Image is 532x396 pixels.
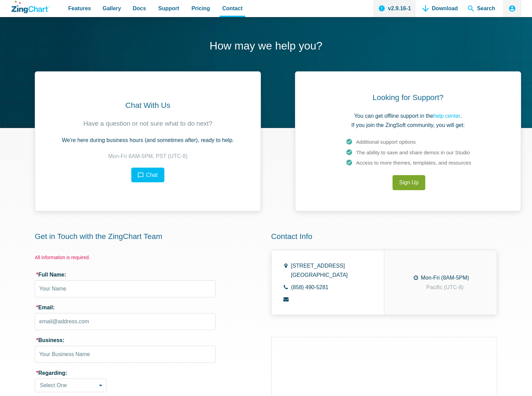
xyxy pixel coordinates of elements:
[433,113,460,119] a: help center
[108,152,188,161] p: Mon-Fri 8AM-5PM, PST (UTC-8)
[373,93,444,102] h2: Looking for Support?
[68,4,91,13] span: Features
[35,231,261,241] h2: Get in Touch with the ZingChart Team
[35,254,216,261] p: All information is required.
[62,136,234,145] p: We're here during business hours (and sometimes after), ready to help.
[11,39,521,54] h1: How may we help you?
[271,231,521,241] h2: Contact Info
[421,275,469,281] span: Mon-Fri (8AM-5PM)
[393,175,426,190] a: Sign Up
[399,178,419,187] span: Sign Up
[35,379,106,392] select: Choose a topic
[35,271,216,278] label: Full Name:
[291,284,328,290] a: (858) 490-5281
[356,160,471,166] span: Access to more themes, templates, and resources
[35,370,216,376] label: Regarding:
[222,4,243,13] span: Contact
[35,313,216,330] input: email@address.com
[158,4,179,13] span: Support
[35,304,216,311] label: Email:
[35,346,216,363] input: Your Business Name
[426,284,463,290] span: Pacific (UTC-8)
[35,280,216,297] input: Your Name
[35,337,216,343] label: Business:
[125,100,171,110] h2: Chat With Us
[146,172,158,178] span: Chat
[291,261,348,280] address: [STREET_ADDRESS] [GEOGRAPHIC_DATA]
[351,111,464,130] p: You can get offline support in the . If you join the ZingSoft community, you will get:
[133,4,146,13] span: Docs
[356,139,416,145] span: Additional support options
[83,119,212,129] p: Have a question or not sure what to do next?
[103,4,121,13] span: Gallery
[356,150,470,155] span: The ability to save and share demos in our Studio
[12,1,50,13] a: ZingChart Logo. Click to return to the homepage
[191,4,210,13] span: Pricing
